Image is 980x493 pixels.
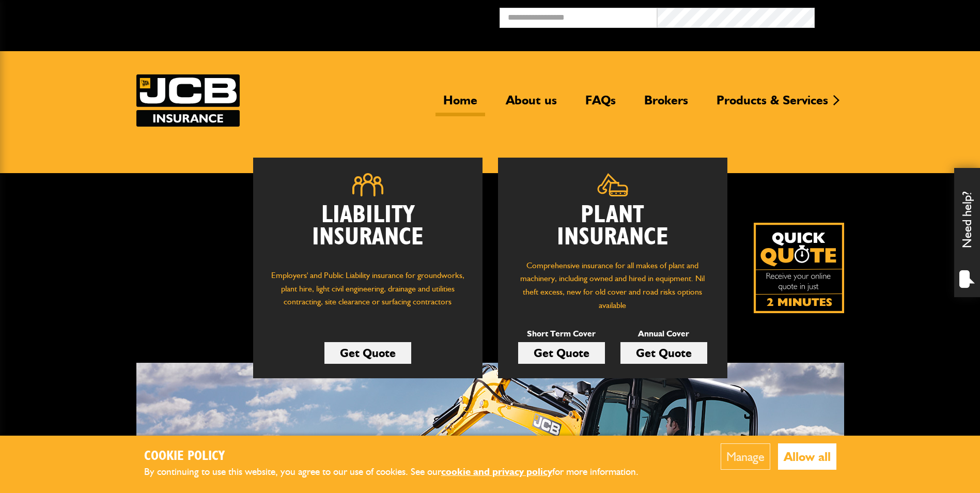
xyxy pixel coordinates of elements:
button: Broker Login [815,8,972,24]
a: Get your insurance quote isn just 2-minutes [754,223,844,313]
a: cookie and privacy policy [441,466,552,477]
a: Home [435,93,485,116]
a: About us [498,93,565,116]
a: Products & Services [709,93,836,116]
h2: Liability Insurance [269,204,467,259]
p: Short Term Cover [518,327,605,341]
button: Allow all [778,443,836,470]
a: FAQs [578,93,624,116]
p: Annual Cover [620,327,707,341]
a: Brokers [636,93,696,116]
img: JCB Insurance Services logo [136,74,240,127]
button: Manage [721,443,770,470]
a: JCB Insurance Services [136,74,240,127]
img: Quick Quote [754,223,844,313]
a: Get Quote [620,342,707,364]
h2: Cookie Policy [144,449,656,465]
a: Get Quote [324,342,411,364]
h2: Plant Insurance [514,204,712,249]
a: Get Quote [518,342,605,364]
p: By continuing to use this website, you agree to our use of cookies. See our for more information. [144,464,656,480]
p: Employers' and Public Liability insurance for groundworks, plant hire, light civil engineering, d... [269,269,467,318]
p: Comprehensive insurance for all makes of plant and machinery, including owned and hired in equipm... [514,259,712,312]
div: Need help? [954,168,980,297]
